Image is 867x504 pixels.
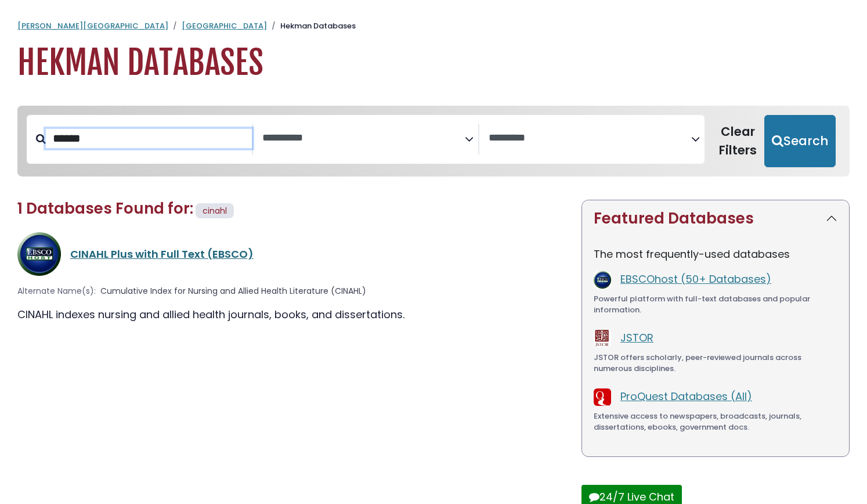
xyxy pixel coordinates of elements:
[594,352,837,375] div: JSTOR offers scholarly, peer-reviewed journals across numerous disciplines.
[17,285,96,297] span: Alternate Name(s):
[620,330,653,345] a: JSTOR
[764,115,836,167] button: Submit for Search Results
[17,20,168,31] a: [PERSON_NAME][GEOGRAPHIC_DATA]
[70,247,254,261] a: CINAHL Plus with Full Text (EBSCO)
[620,389,752,404] a: ProQuest Databases (All)
[17,44,850,82] h1: Hekman Databases
[620,272,771,286] a: EBSCOhost (50+ Databases)
[582,200,849,237] button: Featured Databases
[711,115,764,167] button: Clear Filters
[594,246,837,262] p: The most frequently-used databases
[17,307,568,322] div: CINAHL indexes nursing and allied health journals, books, and dissertations.
[203,205,227,217] span: cinahl
[182,20,267,31] a: [GEOGRAPHIC_DATA]
[262,132,465,145] textarea: Search
[100,285,366,297] span: Cumulative Index for Nursing and Allied Health Literature (CINAHL)
[267,20,356,32] li: Hekman Databases
[594,411,837,433] div: Extensive access to newspapers, broadcasts, journals, dissertations, ebooks, government docs.
[17,198,193,219] span: 1 Databases Found for:
[46,129,252,148] input: Search database by title or keyword
[17,106,850,177] nav: Search filters
[594,293,837,316] div: Powerful platform with full-text databases and popular information.
[17,20,850,32] nav: breadcrumb
[489,132,691,145] textarea: Search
